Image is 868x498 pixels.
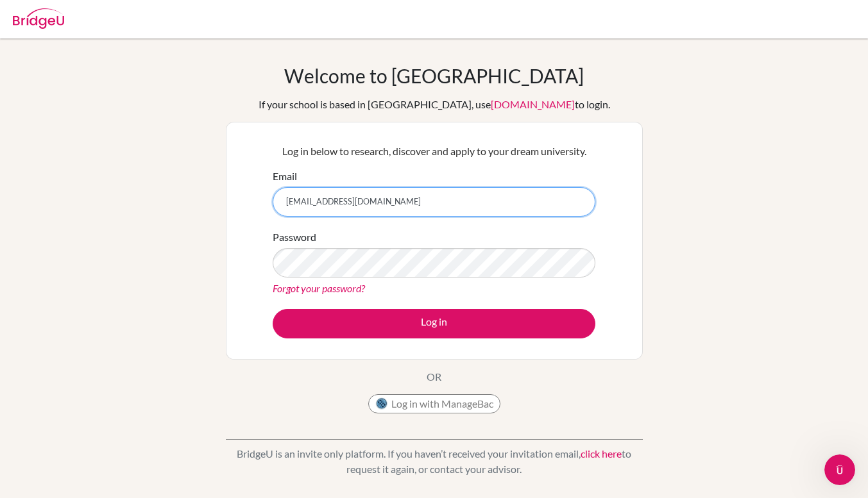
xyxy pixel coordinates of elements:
button: Log in with ManageBac [368,394,500,413]
iframe: Intercom live chat [824,454,855,485]
p: Log in below to research, discover and apply to your dream university. [273,144,595,159]
div: If your school is based in [GEOGRAPHIC_DATA], use to login. [259,97,610,112]
a: Forgot your password? [273,282,365,294]
button: Log in [273,309,595,338]
h1: Welcome to [GEOGRAPHIC_DATA] [284,64,584,87]
p: BridgeU is an invite only platform. If you haven’t received your invitation email, to request it ... [226,446,643,477]
label: Password [273,229,316,245]
a: [DOMAIN_NAME] [491,98,575,110]
img: Bridge-U [13,8,64,29]
label: Email [273,169,297,184]
a: click here [581,447,622,460]
p: OR [427,369,441,385]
